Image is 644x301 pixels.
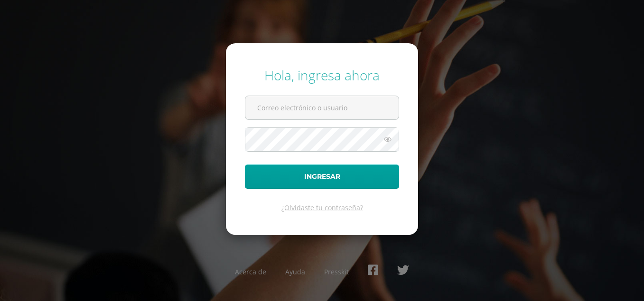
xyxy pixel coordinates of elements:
[245,96,399,119] input: Correo electrónico o usuario
[285,267,305,276] a: Ayuda
[245,165,399,189] button: Ingresar
[245,66,399,84] div: Hola, ingresa ahora
[235,267,266,276] a: Acerca de
[281,203,363,212] a: ¿Olvidaste tu contraseña?
[324,267,349,276] a: Presskit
